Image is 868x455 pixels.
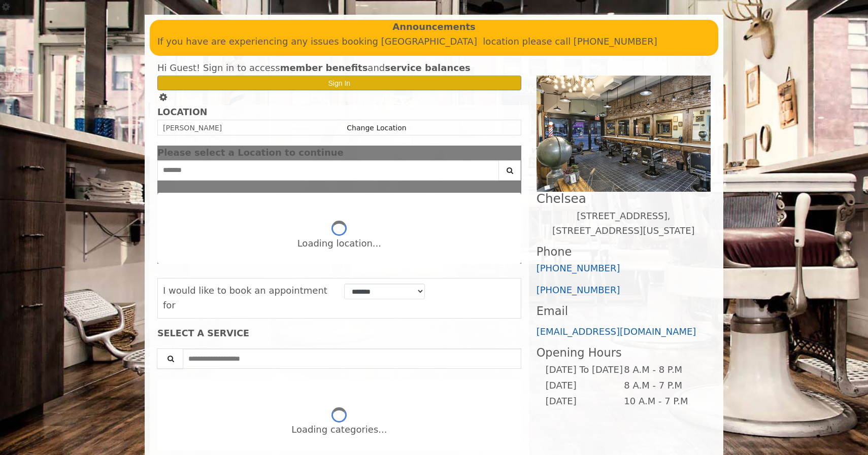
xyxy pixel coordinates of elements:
[280,62,368,73] b: member benefits
[537,209,711,238] p: [STREET_ADDRESS],[STREET_ADDRESS][US_STATE]
[504,167,516,174] i: Search button
[297,236,381,251] div: Loading location...
[506,150,521,156] button: close dialog
[157,160,499,181] input: Search Center
[385,62,471,73] b: service balances
[623,362,702,378] td: 8 A.M - 8 P.M
[157,329,521,338] div: SELECT A SERVICE
[347,124,406,132] a: Change Location
[291,423,387,437] div: Loading categories...
[623,394,702,409] td: 10 A.M - 7 P.M
[157,76,521,90] button: Sign In
[623,378,702,394] td: 8 A.M - 7 P.M
[163,124,222,132] span: [PERSON_NAME]
[537,263,620,273] a: [PHONE_NUMBER]
[157,147,344,158] span: Please select a Location to continue
[157,34,711,49] p: If you have are experiencing any issues booking [GEOGRAPHIC_DATA] location please call [PHONE_NUM...
[537,326,696,337] a: [EMAIL_ADDRESS][DOMAIN_NAME]
[545,362,623,378] td: [DATE] To [DATE]
[537,192,711,205] h2: Chelsea
[545,378,623,394] td: [DATE]
[392,20,476,34] b: Announcements
[163,285,327,310] span: I would like to book an appointment for
[157,348,183,369] button: Service Search
[157,107,207,117] b: LOCATION
[157,61,521,76] div: Hi Guest! Sign in to access and
[537,346,711,359] h3: Opening Hours
[537,246,711,258] h3: Phone
[157,160,521,186] div: Center Select
[537,305,711,318] h3: Email
[545,394,623,409] td: [DATE]
[537,285,620,295] a: [PHONE_NUMBER]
